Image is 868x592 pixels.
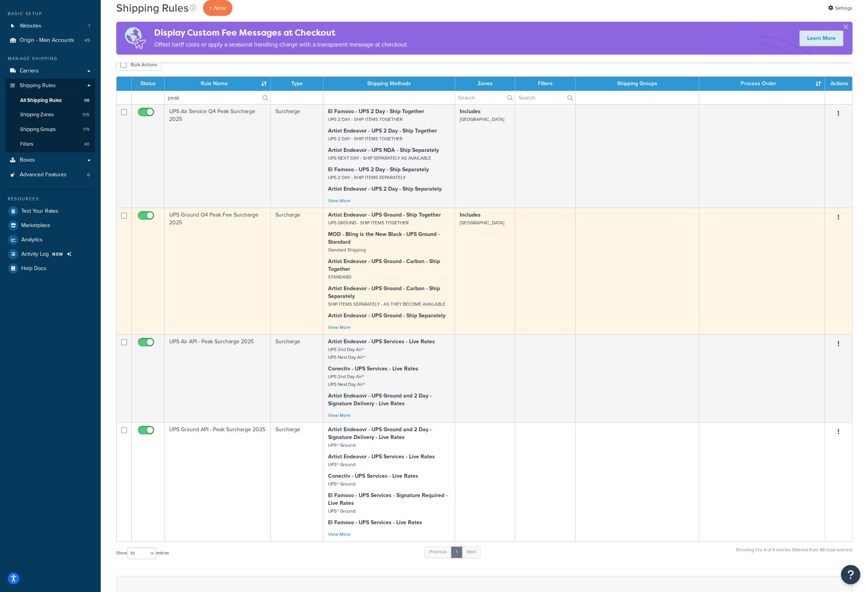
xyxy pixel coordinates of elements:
strong: MOD - Bling is the New Black - UPS Ground - Standard [328,230,440,246]
a: Boxes [6,153,95,167]
li: All Shipping Rules [6,93,95,108]
a: Advanced Features 6 [6,168,95,182]
button: Bulk Actions [116,59,162,71]
td: Surcharge [271,208,323,334]
td: UPS Ground API - Peak Surcharge 2025 [165,422,271,541]
input: Search [515,91,575,104]
strong: El Famoso - UPS 2 Day - Ship Separately [328,165,429,174]
small: Standard Shipping [328,246,366,253]
small: UPS 2nd Day Air® UPS Next Day Air® [328,346,365,361]
td: Surcharge [271,104,323,208]
strong: Artist Endeaovr - UPS Ground and 2 Day - Signature Delivery - Live Rates [328,425,431,441]
span: All Shipping Rules [20,97,62,104]
th: Actions [825,77,852,91]
a: View More [328,412,351,419]
li: Shipping Groups [6,122,95,137]
span: Activity Log [21,251,49,258]
span: 40 [84,141,89,148]
th: Status [132,77,165,91]
strong: Artist Endeaovr - UPS Ground and 2 Day - Signature Delivery - Live Rates [328,392,431,408]
a: Next [462,546,481,558]
small: UPS 2 DAY - SHIP ITEMS SEPARATELY [328,174,406,181]
strong: Artist Endeavor - UPS Ground - Carbon - Ship Together [328,257,440,273]
strong: Artist Endeavor - UPS Ground - Carbon - Ship Separately [328,284,440,300]
span: 179 [83,126,89,133]
span: Test Your Rates [21,208,58,215]
strong: El Famoso - UPS 2 Day - Ship Together [328,107,424,115]
img: duties-banner-06bc72dcb5fe05cb3f9472aba00be2ae8eb53ab6f0d8bb03d382ba314ac3c341.png [116,22,154,55]
small: STANDARD [328,274,351,281]
li: Shipping Rules [6,79,95,152]
small: SHIP ITEMS SEPARATELY - AS THEY BECOME AVAILABLE [328,301,445,308]
strong: El Famoso - UPS Services - Signature Required - Live Rates [328,491,447,507]
li: Filters [6,137,95,151]
span: Shipping Zones [20,112,54,118]
span: Carriers [20,68,39,74]
th: Process Order : activate to sort column ascending [699,77,825,91]
span: Filters [20,141,33,148]
button: Open Resource Center [841,565,860,584]
small: UPS GROUND - SHIP ITEMS TOGETHER [328,219,409,226]
a: Test Your Rates [6,204,95,218]
small: UPS® Ground [328,442,356,449]
strong: Conectiv - UPS Services - Live Rates [328,472,418,480]
small: UPS 2 DAY - SHIP ITEMS TOGETHER [328,135,402,142]
span: Advanced Features [20,172,67,178]
a: Websites 1 [6,19,95,33]
strong: Includes [460,107,481,115]
small: [GEOGRAPHIC_DATA] [460,219,504,226]
th: Type [271,77,323,91]
span: 6 [87,172,90,178]
li: Activity Log [6,247,95,261]
span: Boxes [20,157,35,163]
span: Shipping Rules [20,83,56,89]
h4: Display Custom Fee Messages at Checkout [154,26,408,39]
span: NEW [52,251,64,257]
li: Shipping Zones [6,108,95,122]
strong: Artist Endeavor - UPS Ground - Ship Separately [328,311,445,320]
strong: Artist Endeavor - UPS Ground - Ship Together [328,211,441,219]
a: Filters 40 [6,137,95,151]
span: Marketplace [21,222,50,229]
span: 515 [83,112,89,118]
span: 1 [88,23,90,29]
a: Help Docs [6,262,95,275]
a: Marketplace [6,219,95,232]
th: Shipping Methods [323,77,455,91]
li: Websites [6,19,95,33]
small: [GEOGRAPHIC_DATA] [460,116,504,123]
li: Carriers [6,64,95,78]
td: UPS Ground Q4 Peak Fee Surcharge 2025 [165,208,271,334]
span: Analytics [21,237,43,243]
strong: Artist Endeavor - UPS NDA - Ship Separately [328,146,439,154]
span: Origin - Main Accounts [20,37,74,44]
td: Surcharge [271,422,323,541]
a: 1 [451,546,462,558]
strong: Artist Endeavor - UPS Services - Live Rates [328,453,435,461]
small: UPS® Ground [328,480,356,487]
strong: Artist Endeavor - UPS 2 Day - Ship Separately [328,185,442,193]
strong: El Famoso - UPS Services - Live Rates [328,518,422,527]
span: Help Docs [21,265,46,272]
small: UPS 2nd Day Air® UPS Next Day Air® [328,373,365,388]
td: Surcharge [271,334,323,422]
span: 49 [84,37,90,44]
input: Search [455,91,515,104]
th: Zones [455,77,516,91]
span: 98 [84,97,89,104]
th: Filters [515,77,576,91]
div: Resources [6,196,95,202]
select: Showentries [127,547,156,559]
a: View More [328,197,351,204]
div: Manage Shipping [6,55,95,62]
strong: Conectiv - UPS Services - Live Rates [328,365,418,373]
a: All Shipping Rules 98 [6,93,95,108]
li: Advanced Features [6,168,95,182]
input: Search [165,91,270,104]
div: Basic Setup [6,10,95,17]
th: Rule Name : activate to sort column ascending [165,77,271,91]
td: UPS Air Service Q4 Peak Surcharge 2025 [165,104,271,208]
strong: Artist Endeavor - UPS 2 Day - Ship Together [328,127,437,135]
